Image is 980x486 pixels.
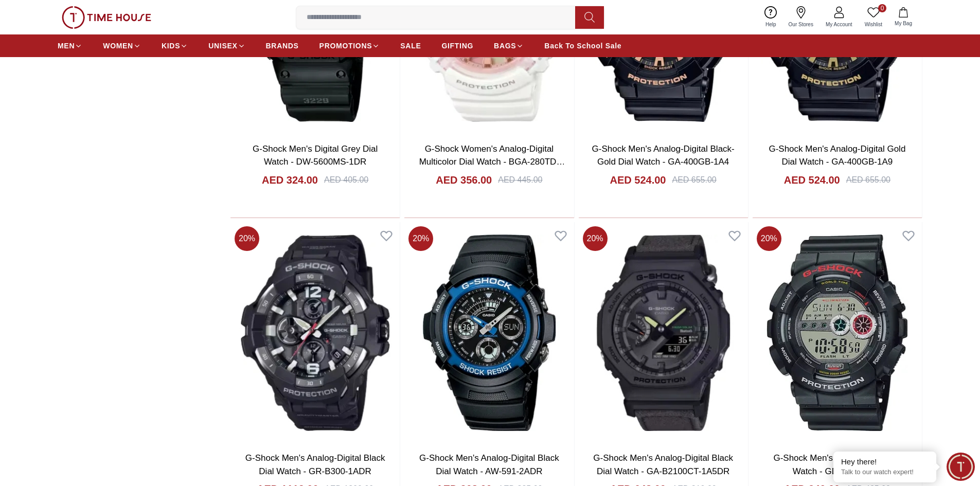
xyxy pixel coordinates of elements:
div: Hey there! [841,457,929,467]
a: Our Stores [782,4,819,30]
span: MEN [58,41,75,51]
h4: AED 524.00 [784,173,840,187]
a: SALE [400,37,421,55]
img: ... [62,6,151,29]
a: 0Wishlist [859,4,888,30]
div: Chat Widget [947,453,975,481]
a: G-Shock Men's Analog-Digital Black Dial Watch - AW-591-2ADR [419,453,559,476]
a: BAGS [494,37,524,55]
a: PROMOTIONS [319,37,380,55]
a: Help [759,4,782,30]
img: G-Shock Men's Analog-Digital Black Dial Watch - GA-B2100CT-1A5DR [579,222,748,443]
span: WOMEN [103,41,133,51]
img: G-Shock Men's Analog-Digital Black Dial Watch - GR-B300-1ADR [230,222,400,443]
span: 0 [878,4,886,12]
a: G-Shock Men's Analog-Digital Black Dial Watch - GR-B300-1ADR [245,453,385,476]
a: G-Shock Men's Analog-Digital Gold Dial Watch - GA-400GB-1A9 [769,144,905,167]
span: Wishlist [861,21,886,28]
span: 20 % [583,226,608,251]
a: G-Shock Men's Digital Grey Dial Watch - DW-5600MS-1DR [253,144,378,167]
div: AED 445.00 [498,174,542,186]
span: PROMOTIONS [319,41,372,51]
div: AED 655.00 [672,174,716,186]
span: GIFTING [441,41,473,51]
a: Back To School Sale [544,37,621,55]
a: KIDS [162,37,188,55]
span: SALE [400,41,421,51]
span: Back To School Sale [544,41,621,51]
a: UNISEX [208,37,245,55]
button: My Bag [888,5,918,29]
h4: AED 356.00 [436,173,492,187]
span: Help [761,21,780,28]
div: AED 655.00 [846,174,890,186]
img: G-Shock Men's Digital Black Dial Watch - GD-100-1ADR [753,222,922,443]
span: 20 % [757,226,781,251]
a: BRANDS [266,37,299,55]
span: BAGS [494,41,516,51]
img: G-Shock Men's Analog-Digital Black Dial Watch - AW-591-2ADR [404,222,574,443]
span: 20 % [235,226,259,251]
a: G-Shock Women's Analog-Digital Multicolor Dial Watch - BGA-280TD-7ADR [419,144,565,180]
p: Talk to our watch expert! [841,468,929,477]
h4: AED 324.00 [262,173,318,187]
span: My Account [822,21,857,28]
a: GIFTING [441,37,473,55]
span: KIDS [162,41,180,51]
a: G-Shock Men's Digital Black Dial Watch - GD-100-1ADR [773,453,901,476]
a: G-Shock Men's Analog-Digital Black Dial Watch - GA-B2100CT-1A5DR [593,453,733,476]
a: MEN [58,37,82,55]
span: UNISEX [208,41,237,51]
span: Our Stores [785,21,817,28]
span: 20 % [408,226,433,251]
a: G-Shock Men's Analog-Digital Black-Gold Dial Watch - GA-400GB-1A4 [592,144,735,167]
div: AED 405.00 [324,174,368,186]
span: My Bag [890,20,916,27]
a: WOMEN [103,37,141,55]
span: BRANDS [266,41,299,51]
h4: AED 524.00 [610,173,666,187]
